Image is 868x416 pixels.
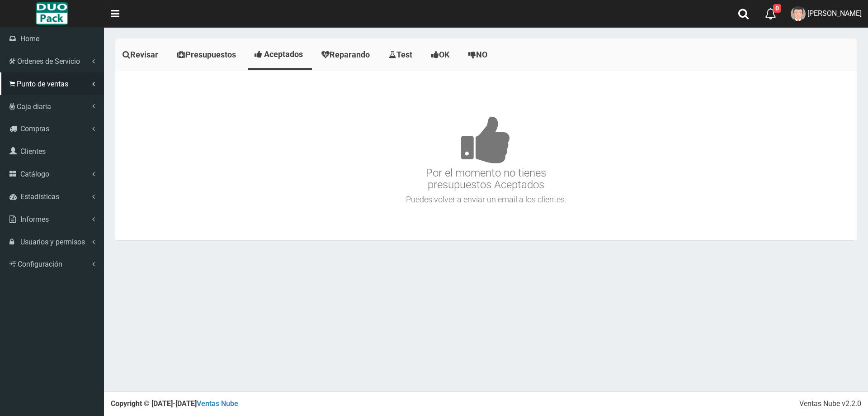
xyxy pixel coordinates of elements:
span: Informes [20,215,49,224]
span: Revisar [130,50,158,59]
span: Aceptados [264,49,303,59]
span: 0 [773,4,781,13]
a: OK [424,41,459,69]
span: Catálogo [20,170,49,178]
strong: Copyright © [DATE]-[DATE] [111,399,238,408]
img: User Image [791,6,806,21]
span: Punto de ventas [17,80,68,88]
span: OK [439,50,449,59]
span: Configuración [18,260,62,268]
a: Revisar [115,41,168,69]
a: NO [461,41,497,69]
span: [PERSON_NAME] [807,9,862,18]
span: Ordenes de Servicio [17,57,80,66]
a: Aceptados [248,41,312,68]
a: Reparando [314,41,379,69]
a: Presupuestos [170,41,245,69]
span: Usuarios y permisos [20,238,85,246]
a: Test [382,41,422,69]
div: Ventas Nube v2.2.0 [799,399,861,409]
span: Home [20,34,39,43]
h4: Puedes volver a enviar un email a los clientes. [118,195,854,204]
h3: Por el momento no tienes presupuestos Aceptados [118,89,854,191]
span: Estadisticas [20,192,59,201]
img: Logo grande [36,2,68,25]
span: Reparando [330,50,370,59]
span: Compras [20,124,49,133]
span: Clientes [20,147,46,156]
span: Presupuestos [185,50,236,59]
span: Test [396,50,412,59]
a: Ventas Nube [197,399,238,408]
span: NO [476,50,487,59]
span: Caja diaria [17,102,51,111]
